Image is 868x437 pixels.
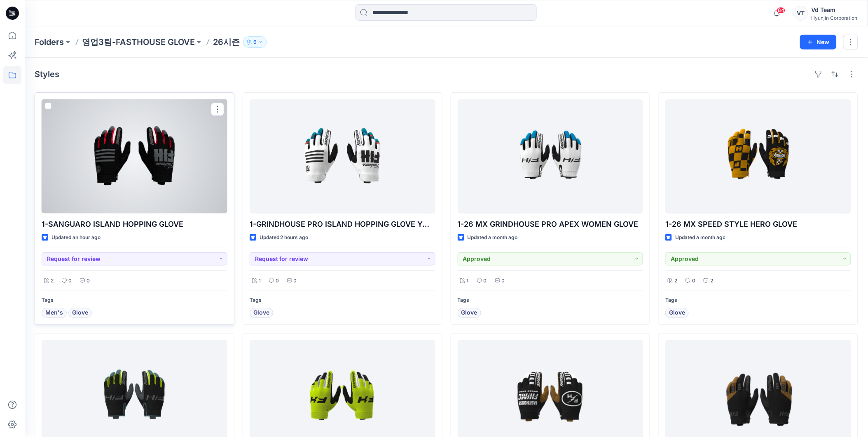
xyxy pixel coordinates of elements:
a: 1-26 MX GRINDHOUSE PRO APEX WOMEN GLOVE [458,99,643,214]
p: 0 [68,277,72,285]
p: Tags [250,296,435,305]
p: 1 [259,277,261,285]
p: 0 [87,277,90,285]
div: Vd Team [812,5,858,15]
span: Glove [72,308,88,318]
p: Tags [458,296,643,305]
div: Hyunjin Corporation [812,15,858,21]
p: Updated a month ago [468,233,518,242]
a: 1-GRINDHOUSE PRO ISLAND HOPPING GLOVE YOUTH [250,99,435,214]
a: 1-SANGUARO ISLAND HOPPING GLOVE [42,99,227,214]
a: 영업3팀-FASTHOUSE GLOVE [82,36,195,48]
span: Glove [461,308,477,318]
p: 0 [692,277,695,285]
p: 2 [51,277,54,285]
p: Updated 2 hours ago [260,233,309,242]
p: 0 [484,277,487,285]
span: Glove [669,308,685,318]
span: Men's [45,308,63,318]
p: 0 [502,277,505,285]
p: 0 [294,277,297,285]
p: 6 [253,38,257,47]
p: 1-SANGUARO ISLAND HOPPING GLOVE [42,218,227,230]
h4: Styles [35,69,59,79]
a: Folders [35,36,64,48]
p: 0 [276,277,279,285]
a: 1-26 MX SPEED STYLE HERO GLOVE [665,99,851,214]
div: VT [793,6,808,21]
button: New [800,35,837,49]
p: Tags [42,296,227,305]
p: Tags [665,296,851,305]
button: 6 [243,36,267,48]
p: 1 [467,277,469,285]
p: 1-26 MX SPEED STYLE HERO GLOVE [665,218,851,230]
span: 84 [777,7,786,14]
p: 2 [674,277,677,285]
p: 26시즌 [213,36,240,48]
p: 1-GRINDHOUSE PRO ISLAND HOPPING GLOVE YOUTH [250,218,435,230]
p: Updated an hour ago [51,233,101,242]
p: Updated a month ago [675,233,725,242]
p: 2 [710,277,713,285]
p: 1-26 MX GRINDHOUSE PRO APEX WOMEN GLOVE [458,218,643,230]
span: Glove [253,308,269,318]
